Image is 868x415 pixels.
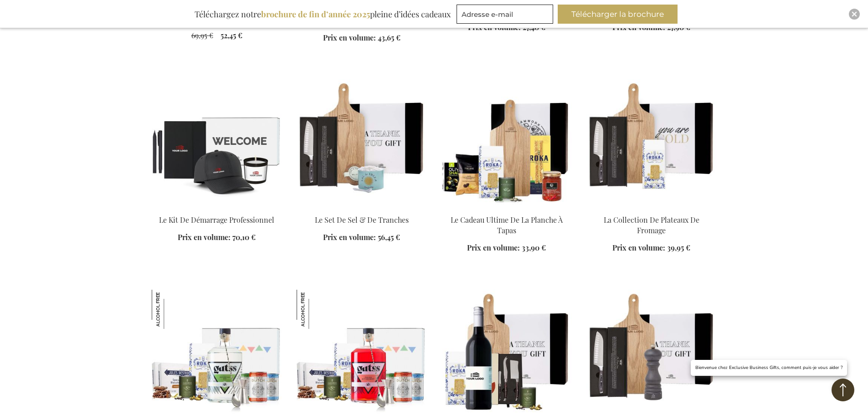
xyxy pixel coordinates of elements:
[152,203,282,212] a: The Professional Starter Kit
[586,203,717,212] a: The Cheese Board Collection
[442,79,572,207] img: The Ultimate Tapas Board Gift
[261,9,370,20] b: brochure de fin d’année 2025
[378,33,401,42] span: 43,65 €
[457,5,553,24] input: Adresse e-mail
[852,11,857,17] img: Close
[604,215,699,235] a: La Collection De Plateaux De Fromage
[159,215,274,225] a: Le Kit De Démarrage Professionnel
[612,243,665,252] span: Prix en volume:
[467,243,546,253] a: Prix en volume: 33,90 €
[586,79,717,207] img: The Cheese Board Collection
[612,22,665,32] span: Prix en volume:
[315,215,409,225] a: Le Set De Sel & De Tranches
[323,232,400,243] a: Prix en volume: 56,45 €
[232,232,256,242] span: 70,10 €
[323,232,376,242] span: Prix en volume:
[178,232,256,243] a: Prix en volume: 70,10 €
[323,33,376,42] span: Prix en volume:
[442,203,572,212] a: The Ultimate Tapas Board Gift
[451,215,563,235] a: Le Cadeau Ultime De La Planche À Tapas
[297,290,336,329] img: Gutss Coffret Aperol Sans Alcool
[457,5,556,26] form: marketing offers and promotions
[152,79,282,207] img: The Professional Starter Kit
[523,22,545,32] span: 27,40 €
[221,31,242,40] span: 52,45 €
[191,31,213,40] span: 69,95 €
[849,9,860,20] div: Close
[558,5,678,24] button: Télécharger la brochure
[667,243,690,252] span: 39,95 €
[667,22,690,32] span: 27,90 €
[190,5,455,24] div: Téléchargez notre pleine d’idées cadeaux
[522,243,546,252] span: 33,90 €
[152,290,191,329] img: Gutss Set Gin & Tonic Sans Alcool
[323,33,401,43] a: Prix en volume: 43,65 €
[378,232,400,242] span: 56,45 €
[297,79,427,207] img: The Salt & Slice Set Exclusive Business Gift
[468,22,521,32] span: Prix en volume:
[612,243,690,253] a: Prix en volume: 39,95 €
[178,232,231,242] span: Prix en volume:
[297,203,427,212] a: The Salt & Slice Set Exclusive Business Gift
[467,243,520,252] span: Prix en volume:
